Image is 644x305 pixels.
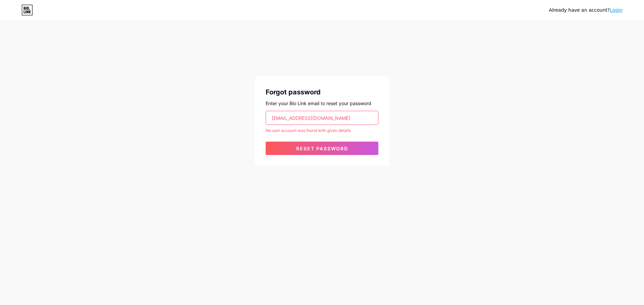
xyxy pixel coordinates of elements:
[549,7,623,14] div: Already have an account?
[296,146,348,151] span: Reset password
[266,87,378,97] div: Forgot password
[266,111,378,125] input: Email
[266,142,378,155] button: Reset password
[266,128,378,134] div: No user account was found with given details
[266,100,378,107] div: Enter your Bio Link email to reset your password
[610,7,623,13] a: Login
